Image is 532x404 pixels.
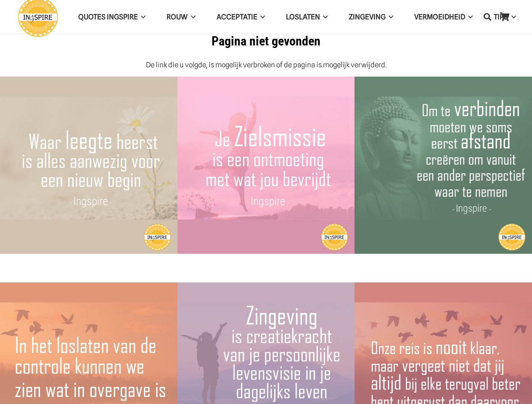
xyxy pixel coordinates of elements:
[386,6,393,27] span: Zingeving Menu
[465,6,473,27] span: VERMOEIDHEID Menu
[68,6,156,28] a: QUOTES INGSPIREQUOTES INGSPIRE Menu
[414,13,465,21] span: VERMOEIDHEID
[138,6,146,27] span: QUOTES INGSPIRE Menu
[26,60,506,70] p: De link die u volgde, is mogelijk verbroken of de pagina is mogelijk verwijderd.
[188,6,195,27] span: ROUW Menu
[217,13,257,21] span: Acceptatie
[355,77,532,254] img: Quote over Verbinding - Om te verbinden moeten we afstand creëren om vanuit een ander perspectief...
[156,6,206,28] a: ROUWROUW Menu
[167,13,188,21] span: ROUW
[508,6,516,27] span: TIPS Menu
[320,6,328,27] span: Loslaten Menu
[404,6,483,28] a: VERMOEIDHEIDVERMOEIDHEID Menu
[479,6,496,27] a: Zoeken
[275,6,338,28] a: LoslatenLoslaten Menu
[286,13,320,21] span: Loslaten
[355,77,532,254] a: Om te verbinden moeten we soms eerst afstand creëren – Citaat van Ingspire
[26,34,506,49] h1: Pagina niet gevonden
[206,6,275,28] a: AcceptatieAcceptatie Menu
[349,13,386,21] span: Zingeving
[494,13,508,21] span: TIPS
[177,77,355,254] a: Je zielsmissie is een ontmoeting met wat jou bevrijdt ©
[483,6,526,28] a: TIPSTIPS Menu
[338,6,404,28] a: ZingevingZingeving Menu
[257,6,265,27] span: Acceptatie Menu
[78,13,138,21] span: QUOTES INGSPIRE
